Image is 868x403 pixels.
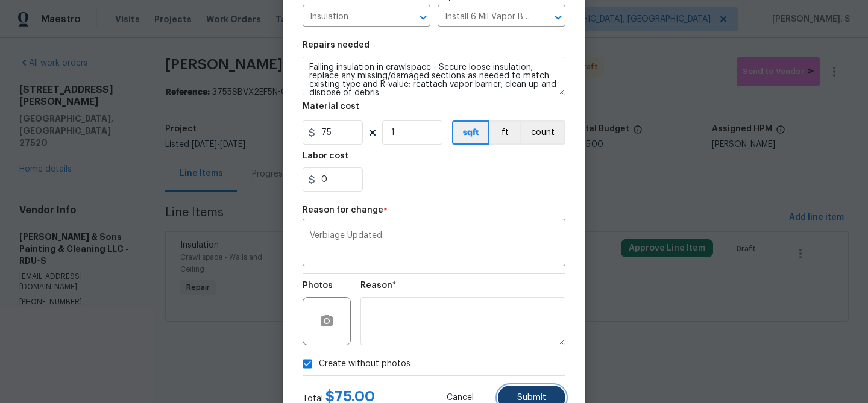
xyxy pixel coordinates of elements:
[319,358,410,370] span: Create without photos
[447,393,474,402] span: Cancel
[452,120,489,145] button: sqft
[550,9,567,26] button: Open
[520,120,565,145] button: count
[303,152,348,160] h5: Labor cost
[303,57,565,95] textarea: Falling insulation in crawlspace - Secure loose insulation; replace any missing/damaged sections ...
[360,281,396,290] h5: Reason*
[303,41,370,49] h5: Repairs needed
[415,9,432,26] button: Open
[310,231,558,257] textarea: Verbiage Updated.
[517,393,546,402] span: Submit
[303,206,383,214] h5: Reason for change
[303,102,359,111] h5: Material cost
[489,120,520,145] button: ft
[303,281,333,290] h5: Photos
